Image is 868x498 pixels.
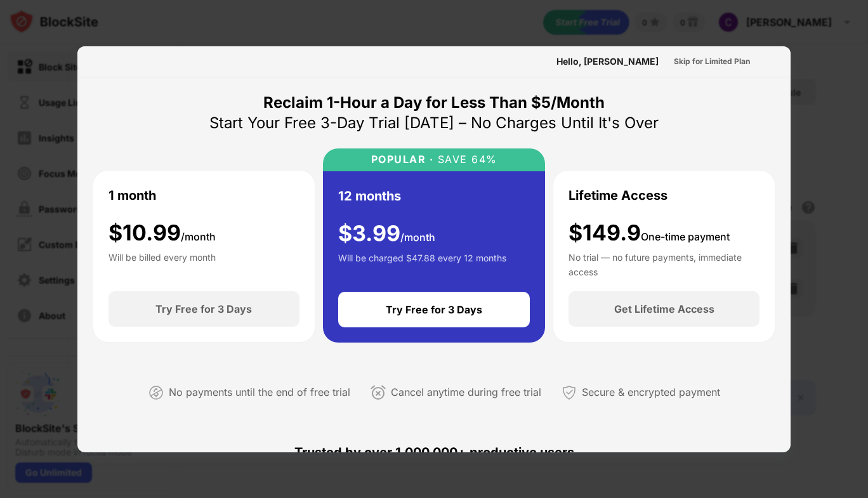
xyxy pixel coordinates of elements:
div: 12 months [338,187,401,206]
div: Try Free for 3 Days [386,303,482,316]
div: No trial — no future payments, immediate access [569,251,760,276]
div: $ 10.99 [109,220,216,246]
div: Get Lifetime Access [614,303,714,315]
div: Lifetime Access [569,186,667,205]
div: No payments until the end of free trial [169,383,350,402]
img: not-paying [148,385,164,400]
div: POPULAR · [371,154,434,166]
div: Try Free for 3 Days [155,303,252,315]
img: secured-payment [562,385,577,400]
div: 1 month [109,186,156,205]
div: Will be charged $47.88 every 12 months [338,251,506,277]
div: Trusted by over 1,000,000+ productive users [93,422,775,483]
div: Start Your Free 3-Day Trial [DATE] – No Charges Until It's Over [209,113,659,133]
div: Reclaim 1-Hour a Day for Less Than $5/Month [263,93,605,113]
span: One-time payment [641,230,730,243]
div: Cancel anytime during free trial [391,383,541,402]
div: SAVE 64% [433,154,497,166]
div: Secure & encrypted payment [582,383,720,402]
span: /month [181,230,216,243]
img: cancel-anytime [371,385,386,400]
div: Hello, [PERSON_NAME] [556,56,659,67]
div: $149.9 [569,220,730,246]
span: /month [400,231,435,244]
div: $ 3.99 [338,221,435,247]
div: Will be billed every month [109,251,216,276]
div: Skip for Limited Plan [674,55,750,68]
